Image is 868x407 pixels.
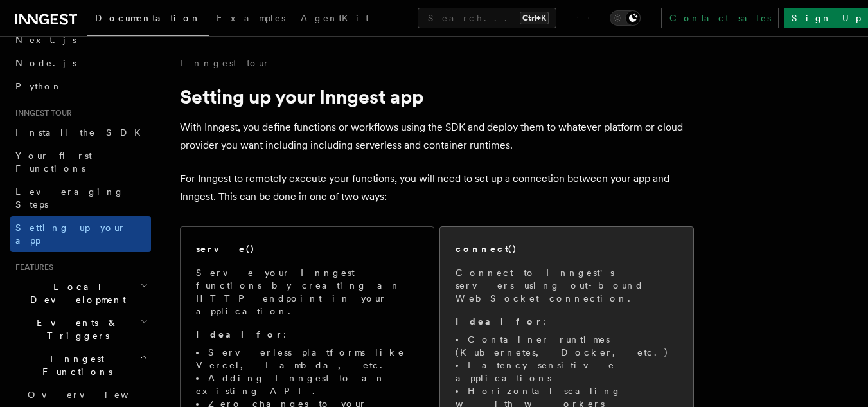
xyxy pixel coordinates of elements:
a: Overview [22,383,151,406]
span: Node.js [15,58,76,68]
span: Inngest tour [10,108,72,118]
a: AgentKit [293,4,376,35]
button: Local Development [10,275,151,311]
a: Python [10,75,151,98]
a: Node.js [10,51,151,75]
span: Local Development [10,280,140,306]
p: With Inngest, you define functions or workflows using the SDK and deploy them to whatever platfor... [180,118,694,154]
button: Events & Triggers [10,311,151,347]
strong: Ideal for [196,329,283,339]
strong: Ideal for [456,316,543,327]
a: Install the SDK [10,121,151,144]
a: Contact sales [661,8,779,28]
button: Search...Ctrl+K [418,8,556,28]
p: Serve your Inngest functions by creating an HTTP endpoint in your application. [196,266,418,318]
a: Examples [209,4,293,35]
li: Container runtimes (Kubernetes, Docker, etc.) [456,333,678,359]
button: Toggle dark mode [610,10,641,26]
a: Leveraging Steps [10,180,151,216]
span: Features [10,262,53,273]
a: Setting up your app [10,216,151,252]
a: Documentation [87,4,209,36]
span: Next.js [15,35,76,45]
span: Events & Triggers [10,316,140,342]
span: Documentation [95,13,201,23]
li: Adding Inngest to an existing API. [196,372,418,397]
span: Your first Functions [15,150,92,174]
h2: connect() [456,242,517,255]
a: Inngest tour [180,57,270,69]
span: AgentKit [301,13,369,23]
p: : [196,328,418,341]
span: Examples [217,13,285,23]
button: Inngest Functions [10,347,151,383]
span: Inngest Functions [10,352,139,378]
p: Connect to Inngest's servers using out-bound WebSocket connection. [456,266,678,305]
a: Your first Functions [10,144,151,180]
li: Serverless platforms like Vercel, Lambda, etc. [196,346,418,372]
li: Latency sensitive applications [456,359,678,384]
p: For Inngest to remotely execute your functions, you will need to set up a connection between your... [180,170,694,206]
span: Python [15,81,62,91]
span: Leveraging Steps [15,186,124,210]
h2: serve() [196,242,255,255]
a: Next.js [10,28,151,51]
kbd: Ctrl+K [520,12,549,24]
span: Install the SDK [15,127,148,138]
span: Overview [28,390,160,400]
span: Setting up your app [15,222,126,246]
p: : [456,315,678,328]
h1: Setting up your Inngest app [180,85,694,108]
